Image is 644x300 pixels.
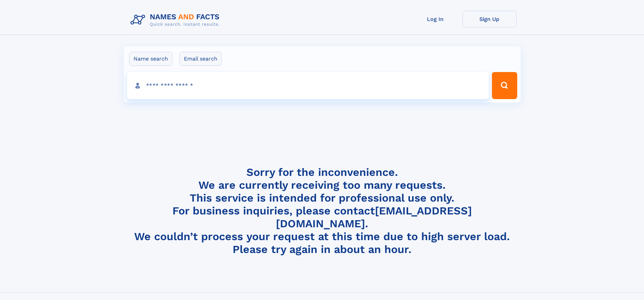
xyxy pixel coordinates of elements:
[128,166,517,256] h4: Sorry for the inconvenience. We are currently receiving too many requests. This service is intend...
[492,72,517,99] button: Search Button
[180,52,222,66] label: Email search
[408,11,462,27] a: Log In
[276,204,472,230] a: [EMAIL_ADDRESS][DOMAIN_NAME]
[129,52,172,66] label: Name search
[128,11,225,29] img: Logo Names and Facts
[127,72,489,99] input: search input
[462,11,517,27] a: Sign Up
